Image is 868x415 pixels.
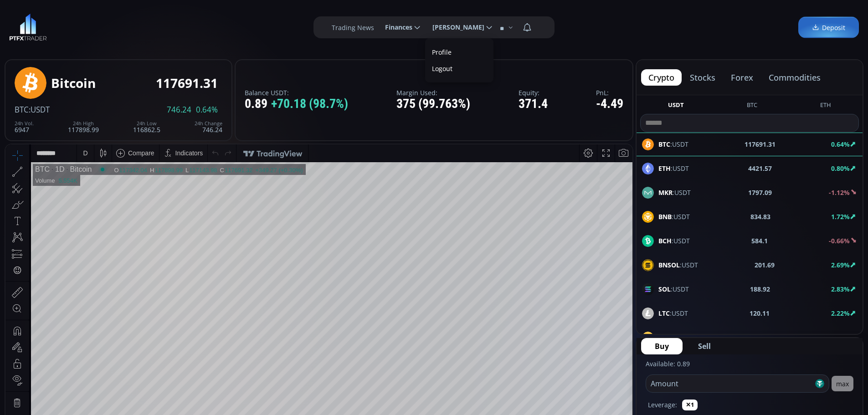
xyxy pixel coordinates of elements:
[15,121,34,133] div: 6947
[180,22,184,29] div: L
[520,361,570,379] button: 19:58:19 (UTC)
[122,361,137,379] div: Go to
[658,212,672,221] b: BNB
[750,212,770,221] b: 834.83
[646,359,690,368] label: Available: 0.89
[760,333,776,342] b: 24.36
[751,236,768,246] b: 584.1
[108,22,113,29] div: O
[245,97,348,111] div: 0.89
[77,5,82,12] div: D
[743,101,761,112] button: BTC
[103,366,110,374] div: 1d
[658,260,698,270] span: :USDT
[15,104,29,115] span: BTC
[427,45,491,59] a: Profile
[817,101,835,112] button: ETH
[167,106,191,114] span: 746.24
[831,164,850,173] b: 0.80%
[46,366,53,374] div: 1y
[184,22,211,29] div: 117143.98
[170,5,198,12] div: Indicators
[33,366,40,374] div: 5y
[683,69,723,86] button: stocks
[21,340,25,352] div: Hide Drawings Toolbar
[755,260,775,270] b: 201.69
[698,341,711,352] span: Sell
[658,308,688,318] span: :USDT
[195,121,222,126] div: 24h Change
[641,338,683,354] button: Buy
[658,188,673,197] b: MKR
[8,122,15,130] div: 
[215,22,219,29] div: C
[332,23,374,32] label: Trading News
[658,333,704,342] span: :USDT
[195,121,222,133] div: 746.24
[648,400,677,410] label: Leverage:
[68,121,99,126] div: 24h High
[74,366,83,374] div: 1m
[596,97,623,111] div: -4.49
[149,22,177,29] div: 117898.99
[831,285,850,293] b: 2.83%
[123,5,149,12] div: Compare
[591,361,606,379] div: Toggle Log Scale
[658,261,680,269] b: BNSOL
[748,188,772,197] b: 1797.09
[664,101,688,112] button: USDT
[658,236,672,245] b: BCH
[519,89,548,96] label: Equity:
[9,14,47,41] a: LOGO
[219,22,247,29] div: 117691.32
[606,361,625,379] div: Toggle Auto Scale
[114,22,142,29] div: 117342.04
[271,97,348,111] span: +70.18 (98.7%)
[519,97,548,111] div: 371.4
[798,17,859,38] a: Deposit
[379,18,412,36] span: Finances
[51,76,96,90] div: Bitcoin
[655,341,669,352] span: Buy
[427,61,491,76] label: Logout
[658,164,671,173] b: ETH
[426,18,484,36] span: [PERSON_NAME]
[59,366,68,374] div: 3m
[812,23,845,32] span: Deposit
[68,121,99,133] div: 117898.99
[750,308,770,318] b: 120.11
[831,333,850,342] b: 3.57%
[30,33,49,40] div: Volume
[44,21,59,29] div: 1D
[250,22,297,29] div: +349.27 (+0.30%)
[90,366,97,374] div: 5d
[748,164,772,173] b: 4421.57
[156,76,218,90] div: 117691.31
[133,121,160,126] div: 24h Low
[579,361,591,379] div: Toggle Percentage
[724,69,760,86] button: forex
[829,236,850,245] b: -0.66%
[831,261,850,269] b: 2.69%
[523,366,567,374] span: 19:58:19 (UTC)
[144,22,149,29] div: H
[245,89,348,96] label: Balance USDT:
[396,97,470,111] div: 375 (99.763%)
[831,309,850,318] b: 2.22%
[682,400,698,410] button: ✕1
[610,366,622,374] div: auto
[596,89,623,96] label: PnL:
[831,212,850,221] b: 1.72%
[53,33,72,40] div: 5.554K
[196,106,218,114] span: 0.64%
[396,89,470,96] label: Margin Used:
[641,69,682,86] button: crypto
[684,338,724,354] button: Sell
[658,285,671,293] b: SOL
[750,284,770,294] b: 188.92
[29,104,50,115] span: :USDT
[658,309,670,318] b: LTC
[658,236,690,246] span: :USDT
[93,21,101,29] div: Market open
[658,212,690,221] span: :USDT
